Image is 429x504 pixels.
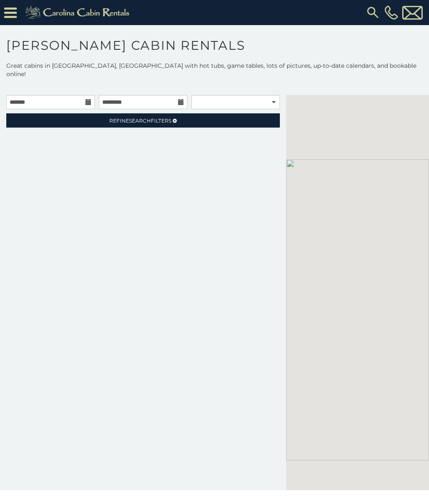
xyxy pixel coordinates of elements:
[129,118,151,124] span: Search
[21,4,137,21] img: Khaki-logo.png
[382,5,400,20] a: [PHONE_NUMBER]
[109,118,171,124] span: Refine Filters
[6,113,280,128] a: RefineSearchFilters
[365,5,380,20] img: search-regular.svg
